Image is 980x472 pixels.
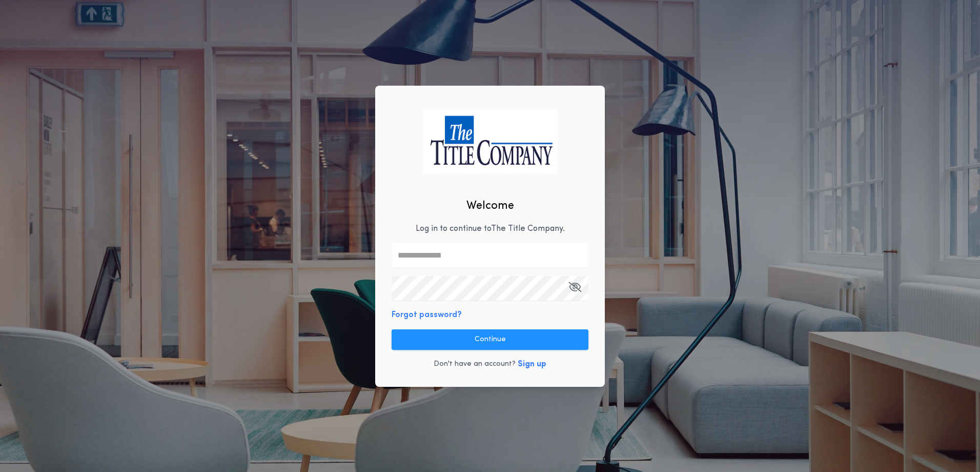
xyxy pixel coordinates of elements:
button: Forgot password? [392,309,462,321]
button: Sign up [518,358,546,370]
button: Continue [392,329,588,350]
p: Don't have an account? [434,359,516,369]
h2: Welcome [466,198,514,214]
p: Log in to continue to The Title Company . [416,223,565,235]
img: logo [423,110,557,173]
